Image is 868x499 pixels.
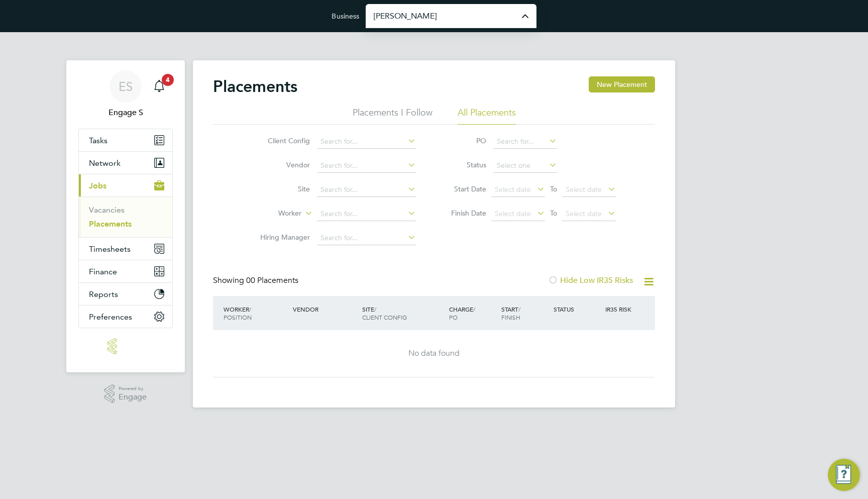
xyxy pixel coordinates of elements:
h2: Placements [213,76,297,96]
a: Tasks [79,129,172,151]
span: / Finish [501,305,520,321]
label: Finish Date [441,209,486,218]
li: Placements I Follow [353,107,432,125]
a: Placements [89,219,132,229]
label: Site [252,184,310,193]
div: Worker [221,300,290,326]
button: Reports [79,283,172,305]
a: Powered byEngage [104,384,147,404]
a: ESEngage S [78,70,173,119]
div: Site [360,300,447,326]
span: Finance [89,267,117,276]
label: Status [441,160,486,169]
button: Jobs [79,174,172,196]
div: IR35 Risk [603,300,637,318]
input: Search for... [317,183,416,197]
a: 4 [149,70,169,103]
div: Jobs [79,196,172,237]
button: New Placement [589,76,655,92]
span: Select date [566,185,602,194]
span: Tasks [89,136,107,145]
span: Network [89,158,121,168]
span: / Client Config [362,305,407,321]
button: Engage Resource Center [828,459,860,491]
button: Finance [79,260,172,282]
span: / PO [449,305,475,321]
span: Preferences [89,312,132,322]
label: Business [332,12,359,21]
nav: Main navigation [66,60,185,372]
label: PO [441,136,486,145]
div: Status [551,300,603,318]
span: Jobs [89,181,106,190]
label: Start Date [441,184,486,193]
div: No data found [223,348,645,359]
div: Showing [213,275,300,286]
span: Select date [566,209,602,218]
a: Go to home page [78,338,173,354]
button: Network [79,152,172,174]
span: Timesheets [89,244,131,254]
a: Vacancies [89,205,125,215]
span: 4 [162,74,174,86]
input: Search for... [317,231,416,245]
span: Powered by [119,384,147,393]
input: Search for... [493,135,557,149]
span: ES [119,80,133,93]
span: To [547,182,560,195]
span: Engage S [78,107,173,119]
label: Vendor [252,160,310,169]
span: Select date [495,185,531,194]
label: Hide Low IR35 Risks [548,275,633,285]
span: Engage [119,393,147,402]
input: Search for... [317,159,416,173]
span: Select date [495,209,531,218]
input: Select one [493,159,557,173]
input: Search for... [317,207,416,221]
label: Worker [244,209,301,219]
span: 00 Placements [246,275,298,285]
span: Reports [89,289,118,299]
div: Charge [447,300,499,326]
div: Start [499,300,551,326]
img: engage-logo-retina.png [107,338,144,354]
button: Timesheets [79,238,172,260]
span: / Position [224,305,252,321]
input: Search for... [317,135,416,149]
button: Preferences [79,306,172,328]
span: To [547,207,560,220]
label: Hiring Manager [252,233,310,242]
div: Vendor [290,300,360,318]
label: Client Config [252,136,310,145]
